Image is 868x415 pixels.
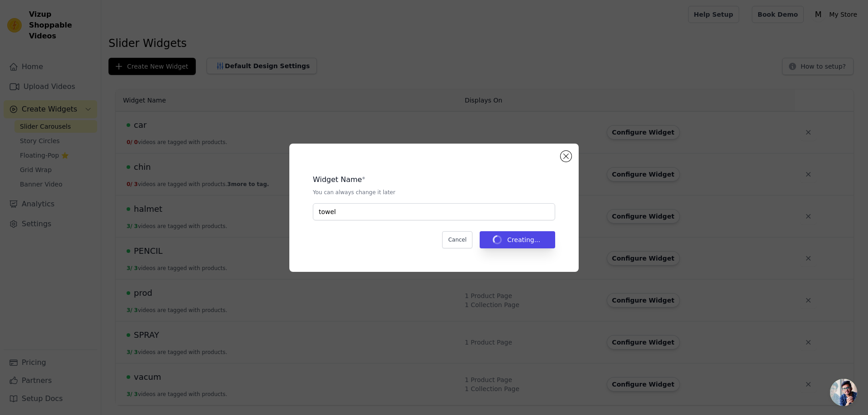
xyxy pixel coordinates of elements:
[480,231,555,248] button: Creating...
[313,189,555,196] p: You can always change it later
[561,151,571,162] button: Close modal
[313,174,362,185] legend: Widget Name
[442,231,472,248] button: Cancel
[830,379,857,406] div: Open chat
